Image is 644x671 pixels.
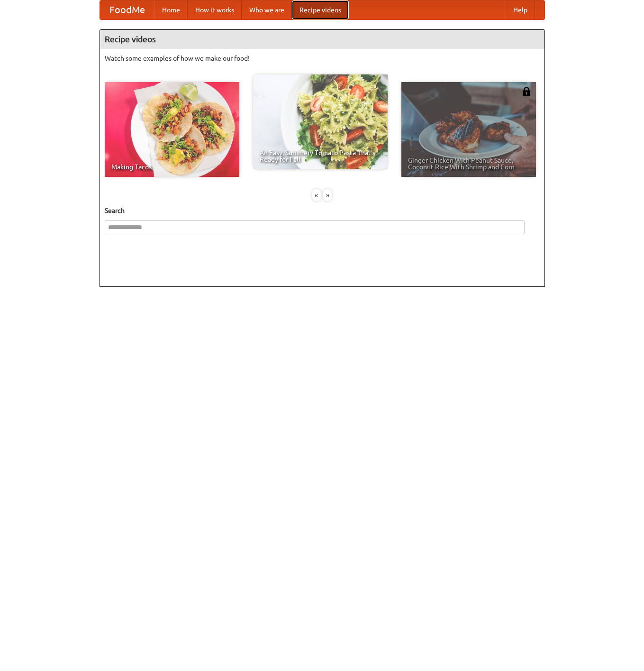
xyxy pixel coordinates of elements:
span: An Easy, Summery Tomato Pasta That's Ready for Fall [260,149,381,163]
a: An Easy, Summery Tomato Pasta That's Ready for Fall [253,74,388,169]
a: Making Tacos [105,82,239,177]
a: How it works [188,0,242,19]
span: Making Tacos [111,164,233,170]
p: Watch some examples of how we make our food! [105,54,540,63]
a: Home [154,0,188,19]
a: Who we are [242,0,292,19]
div: » [323,189,332,201]
a: Recipe videos [292,0,349,19]
h4: Recipe videos [100,30,544,49]
a: Help [506,0,535,19]
a: FoodMe [100,0,154,19]
div: « [312,189,321,201]
img: 483408.png [522,87,531,96]
h5: Search [105,206,540,215]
